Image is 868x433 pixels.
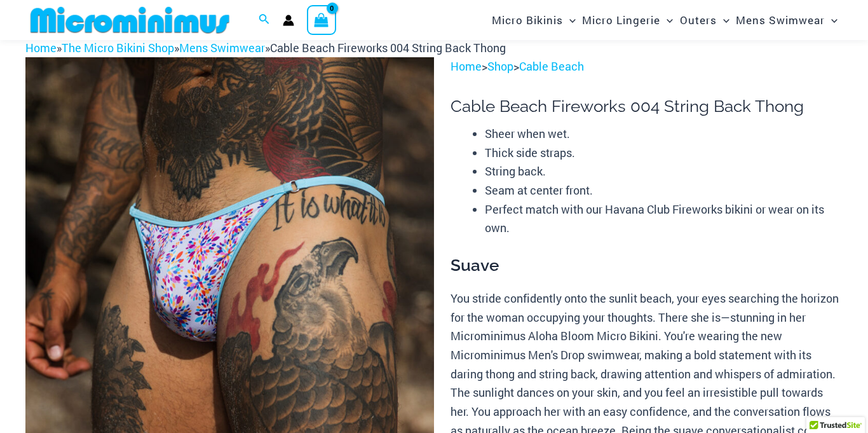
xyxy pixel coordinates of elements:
[677,4,733,36] a: OutersMenu ToggleMenu Toggle
[519,58,584,74] a: Cable Beach
[451,57,843,76] p: > >
[485,162,843,181] li: String back.
[660,4,673,36] span: Menu Toggle
[451,58,482,74] a: Home
[25,40,57,55] a: Home
[717,4,729,36] span: Menu Toggle
[179,40,265,55] a: Mens Swimwear
[487,58,513,74] a: Shop
[733,4,841,36] a: Mens SwimwearMenu ToggleMenu Toggle
[563,4,576,36] span: Menu Toggle
[487,2,843,38] nav: Site Navigation
[25,40,506,55] span: » » »
[492,4,563,36] span: Micro Bikinis
[485,125,843,144] li: Sheer when wet.
[736,4,825,36] span: Mens Swimwear
[451,255,843,277] h3: Suave
[270,40,506,55] span: Cable Beach Fireworks 004 String Back Thong
[307,5,336,34] a: View Shopping Cart, empty
[485,144,843,163] li: Thick side straps.
[489,4,579,36] a: Micro BikinisMenu ToggleMenu Toggle
[283,15,294,26] a: Account icon link
[825,4,837,36] span: Menu Toggle
[25,6,234,34] img: MM SHOP LOGO FLAT
[579,4,676,36] a: Micro LingerieMenu ToggleMenu Toggle
[485,181,843,200] li: Seam at center front.
[582,4,660,36] span: Micro Lingerie
[259,12,270,29] a: Search icon link
[680,4,717,36] span: Outers
[62,40,174,55] a: The Micro Bikini Shop
[485,200,843,238] li: Perfect match with our Havana Club Fireworks bikini or wear on its own.
[451,97,843,116] h1: Cable Beach Fireworks 004 String Back Thong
